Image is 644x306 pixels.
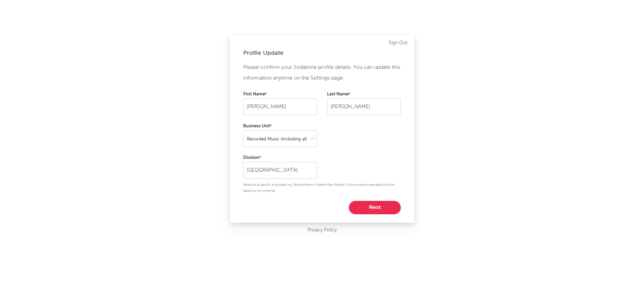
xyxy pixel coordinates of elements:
p: Please confirm your Sodatone profile details. You can update this information anytime on the Sett... [243,62,401,84]
label: Last Name [327,90,401,98]
input: Your division [243,162,317,179]
label: First Name [243,90,317,98]
p: Please be as specific as possible (e.g. 'Warner Mexico' is better than 'Warner'). You can enter a... [243,182,401,194]
div: Profile Update [243,49,401,57]
label: Business Unit [243,122,317,130]
a: Privacy Policy [308,226,337,234]
input: Your last name [327,98,401,115]
a: Sign Out [389,39,408,47]
button: Next [349,201,401,214]
input: Your first name [243,98,317,115]
label: Division [243,154,317,162]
